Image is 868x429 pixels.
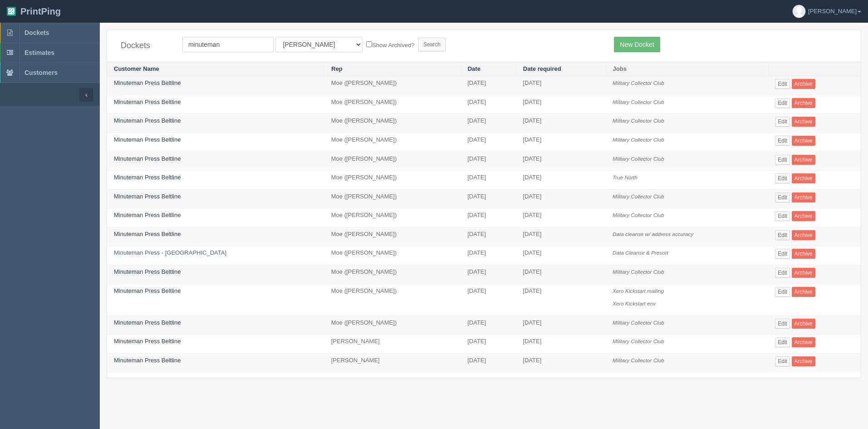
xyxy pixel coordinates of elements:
[792,287,815,297] a: Archive
[613,99,664,105] i: Military Collector Club
[324,133,461,152] td: Moe ([PERSON_NAME])
[775,230,790,240] a: Edit
[516,95,606,114] td: [DATE]
[792,230,815,240] a: Archive
[775,319,790,329] a: Edit
[516,133,606,152] td: [DATE]
[613,174,638,180] i: True North
[324,335,461,354] td: [PERSON_NAME]
[324,265,461,284] td: Moe ([PERSON_NAME])
[418,38,446,51] input: Search
[114,287,181,294] a: Minuteman Press Beltline
[114,79,181,86] a: Minuteman Press Beltline
[613,301,656,306] i: Xero Kickstart env
[613,338,664,344] i: Military Collector Club
[775,79,790,89] a: Edit
[461,76,516,95] td: [DATE]
[775,155,790,165] a: Edit
[114,117,181,124] a: Minuteman Press Beltline
[775,249,790,259] a: Edit
[461,133,516,152] td: [DATE]
[366,39,414,50] label: Show Archived?
[461,95,516,114] td: [DATE]
[461,189,516,208] td: [DATE]
[792,136,815,146] a: Archive
[613,357,664,363] i: Military Collector Club
[516,265,606,284] td: [DATE]
[461,316,516,335] td: [DATE]
[114,268,181,275] a: Minuteman Press Beltline
[613,137,664,143] i: Military Collector Club
[613,288,664,294] i: Xero Kickstart mailing
[114,99,181,105] a: Minuteman Press Beltline
[461,227,516,246] td: [DATE]
[461,152,516,171] td: [DATE]
[792,79,815,89] a: Archive
[792,155,815,165] a: Archive
[461,284,516,316] td: [DATE]
[613,156,664,162] i: Military Collector Club
[114,338,181,345] a: Minuteman Press Beltline
[792,192,815,202] a: Archive
[775,173,790,183] a: Edit
[792,117,815,127] a: Archive
[516,227,606,246] td: [DATE]
[114,212,181,218] a: Minuteman Press Beltline
[516,316,606,335] td: [DATE]
[114,174,181,181] a: Minuteman Press Beltline
[516,189,606,208] td: [DATE]
[25,29,49,36] span: Dockets
[516,152,606,171] td: [DATE]
[331,65,343,72] a: Rep
[613,118,664,123] i: Military Collector Club
[324,189,461,208] td: Moe ([PERSON_NAME])
[324,76,461,95] td: Moe ([PERSON_NAME])
[324,114,461,133] td: Moe ([PERSON_NAME])
[324,316,461,335] td: Moe ([PERSON_NAME])
[516,76,606,95] td: [DATE]
[775,192,790,202] a: Edit
[793,5,805,18] img: avatar_default-7531ab5dedf162e01f1e0bb0964e6a185e93c5c22dfe317fb01d7f8cd2b1632c.jpg
[792,249,815,259] a: Archive
[792,356,815,366] a: Archive
[182,37,274,52] input: Customer Name
[613,269,664,275] i: Military Collector Club
[775,211,790,221] a: Edit
[775,268,790,278] a: Edit
[114,136,181,143] a: Minuteman Press Beltline
[324,246,461,265] td: Moe ([PERSON_NAME])
[775,337,790,347] a: Edit
[516,335,606,354] td: [DATE]
[114,231,181,237] a: Minuteman Press Beltline
[461,265,516,284] td: [DATE]
[792,98,815,108] a: Archive
[613,212,664,218] i: Military Collector Club
[792,211,815,221] a: Archive
[516,353,606,372] td: [DATE]
[516,171,606,190] td: [DATE]
[324,171,461,190] td: Moe ([PERSON_NAME])
[121,41,169,50] h4: Dockets
[516,208,606,227] td: [DATE]
[613,231,693,237] i: Data cleanse w/ address accuracy
[324,284,461,316] td: Moe ([PERSON_NAME])
[775,98,790,108] a: Edit
[461,246,516,265] td: [DATE]
[792,173,815,183] a: Archive
[114,193,181,200] a: Minuteman Press Beltline
[516,114,606,133] td: [DATE]
[516,246,606,265] td: [DATE]
[114,65,159,72] a: Customer Name
[516,284,606,316] td: [DATE]
[775,136,790,146] a: Edit
[7,7,16,16] img: logo-3e63b451c926e2ac314895c53de4908e5d424f24456219fb08d385ab2e579770.png
[114,319,181,326] a: Minuteman Press Beltline
[25,69,58,76] span: Customers
[792,319,815,329] a: Archive
[461,335,516,354] td: [DATE]
[613,250,668,256] i: Data Cleanse & Presort
[468,65,481,72] a: Date
[461,353,516,372] td: [DATE]
[461,171,516,190] td: [DATE]
[614,37,660,52] a: New Docket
